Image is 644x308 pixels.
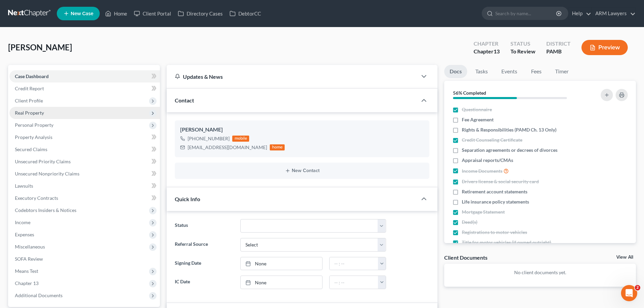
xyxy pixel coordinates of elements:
[15,134,52,140] span: Property Analysis
[494,48,500,54] span: 13
[15,122,53,128] span: Personal Property
[270,144,285,150] div: home
[188,135,230,142] div: [PHONE_NUMBER]
[510,40,535,48] div: Status
[9,131,160,143] a: Property Analysis
[462,157,513,164] span: Appraisal reports/CMAs
[15,256,43,262] span: SOFA Review
[175,73,409,80] div: Updates & News
[474,48,500,55] div: Chapter
[616,255,633,260] a: View All
[8,42,72,52] span: [PERSON_NAME]
[495,7,557,20] input: Search by name...
[9,180,160,192] a: Lawsuits
[171,257,237,270] label: Signing Date
[496,65,523,78] a: Events
[102,7,130,20] a: Home
[450,269,630,276] p: No client documents yet.
[175,97,194,103] span: Contact
[462,126,556,133] span: Rights & Responsibilities (PAMD Ch. 13 Only)
[9,168,160,180] a: Unsecured Nonpriority Claims
[241,257,322,270] a: None
[15,207,76,213] span: Codebtors Insiders & Notices
[15,195,58,201] span: Executory Contracts
[15,86,44,91] span: Credit Report
[474,40,500,48] div: Chapter
[15,268,38,274] span: Means Test
[592,7,636,20] a: ARM Lawyers
[174,7,226,20] a: Directory Cases
[462,147,557,153] span: Separation agreements or decrees of divorces
[462,178,539,185] span: Drivers license & social security card
[15,171,79,176] span: Unsecured Nonpriority Claims
[546,48,571,55] div: PAMB
[15,183,33,189] span: Lawsuits
[15,110,44,116] span: Real Property
[569,7,591,20] a: Help
[15,232,34,237] span: Expenses
[188,144,267,151] div: [EMAIL_ADDRESS][DOMAIN_NAME]
[226,7,264,20] a: DebtorCC
[462,239,551,246] span: Title for motor vehicles (if owned outright)
[546,40,571,48] div: District
[180,168,424,173] button: New Contact
[15,159,71,164] span: Unsecured Priority Claims
[462,209,505,215] span: Mortgage Statement
[462,188,527,195] span: Retirement account statements
[171,219,237,233] label: Status
[444,254,487,261] div: Client Documents
[330,257,378,270] input: -- : --
[453,90,486,96] strong: 56% Completed
[9,70,160,82] a: Case Dashboard
[15,98,43,103] span: Client Profile
[15,280,39,286] span: Chapter 13
[130,7,174,20] a: Client Portal
[550,65,574,78] a: Timer
[9,82,160,95] a: Credit Report
[444,65,467,78] a: Docs
[462,198,529,205] span: Life insurance policy statements
[15,244,45,250] span: Miscellaneous
[180,126,424,134] div: [PERSON_NAME]
[175,196,200,202] span: Quick Info
[71,11,93,16] span: New Case
[232,136,249,142] div: mobile
[462,168,502,174] span: Income Documents
[510,48,535,55] div: To Review
[462,106,492,113] span: Questionnaire
[462,219,477,226] span: Deed(s)
[9,192,160,204] a: Executory Contracts
[9,253,160,265] a: SOFA Review
[635,285,640,290] span: 2
[171,276,237,289] label: IC Date
[621,285,637,301] iframe: Intercom live chat
[462,137,522,143] span: Credit Counseling Certificate
[462,116,494,123] span: Fee Agreement
[15,146,47,152] span: Secured Claims
[15,292,63,298] span: Additional Documents
[525,65,547,78] a: Fees
[462,229,527,236] span: Registrations to motor vehicles
[581,40,628,55] button: Preview
[9,156,160,168] a: Unsecured Priority Claims
[330,276,378,289] input: -- : --
[241,276,322,289] a: None
[171,238,237,252] label: Referral Source
[15,73,49,79] span: Case Dashboard
[9,143,160,156] a: Secured Claims
[470,65,493,78] a: Tasks
[15,219,30,225] span: Income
